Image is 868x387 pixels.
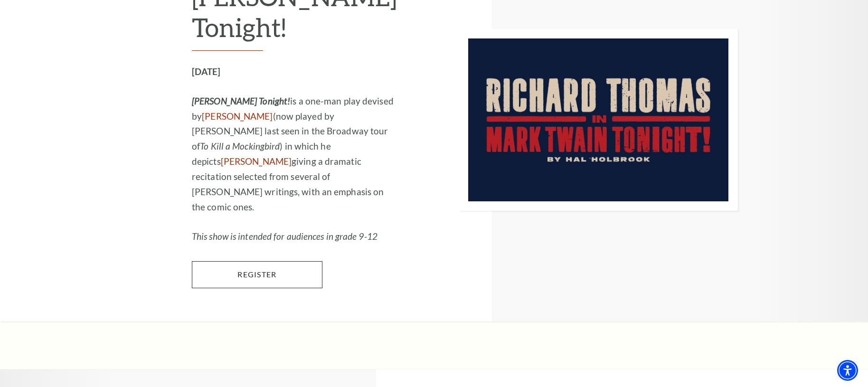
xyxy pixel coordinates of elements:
div: Accessibility Menu [837,360,858,381]
p: is a one-man play devised by (now played by [PERSON_NAME] last seen in the Broadway tour of ) in ... [192,94,397,215]
strong: [DATE] [192,66,221,77]
em: [PERSON_NAME] Tonight! [192,95,290,106]
a: Register [192,261,322,288]
em: This show is intended for audiences in grade 9-12 [192,231,377,242]
img: Children's Education Program Presents [459,29,738,211]
em: To Kill a Mockingbird [200,141,280,151]
a: [PERSON_NAME] [221,156,292,167]
a: [PERSON_NAME] [202,111,273,122]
